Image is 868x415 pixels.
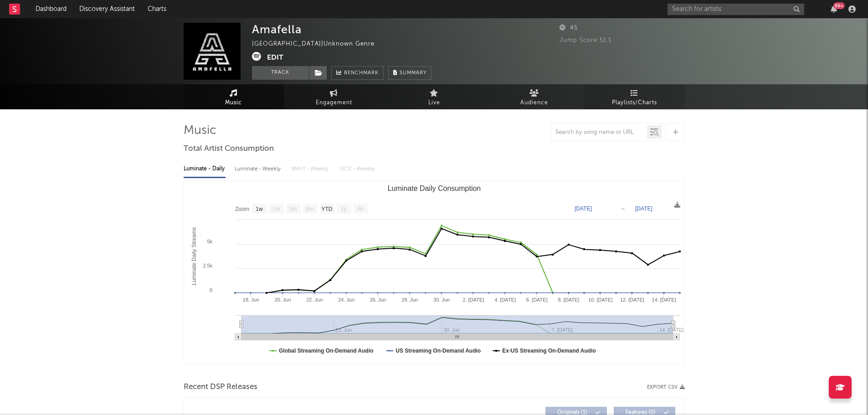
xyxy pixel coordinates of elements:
[321,206,332,212] text: YTD
[588,297,612,302] text: 10. [DATE]
[184,84,284,109] a: Music
[256,206,263,212] text: 1w
[659,327,683,333] text: 14. [DATE]
[400,71,426,76] span: Summary
[635,205,652,212] text: [DATE]
[462,297,484,302] text: 2. [DATE]
[484,84,585,109] a: Audience
[831,5,837,13] button: 99+
[252,39,385,50] div: [GEOGRAPHIC_DATA] | Unknown Genre
[252,23,302,36] div: Amafella
[203,263,212,268] text: 2.5k
[357,206,363,212] text: All
[272,206,280,212] text: 1m
[575,205,592,212] text: [DATE]
[184,382,257,393] span: Recent DSP Releases
[494,297,516,302] text: 4. [DATE]
[338,297,354,302] text: 24. Jun
[401,297,418,302] text: 28. Jun
[384,84,484,109] a: Live
[526,297,547,302] text: 6. [DATE]
[279,348,374,354] text: Global Streaming On-Demand Audio
[647,384,685,390] button: Export CSV
[558,297,579,302] text: 8. [DATE]
[652,297,676,302] text: 14. [DATE]
[184,143,274,154] span: Total Artist Consumption
[316,97,352,108] span: Engagement
[502,348,596,354] text: Ex-US Streaming On-Demand Audio
[387,184,481,192] text: Luminate Daily Consumption
[209,287,212,293] text: 0
[833,2,845,9] div: 99 +
[289,206,297,212] text: 3m
[560,37,611,43] span: Jump Score: 51.1
[620,297,644,302] text: 12. [DATE]
[344,68,379,79] span: Benchmark
[520,97,548,108] span: Audience
[306,297,323,302] text: 22. Jun
[331,66,384,80] a: Benchmark
[184,181,684,363] svg: Luminate Daily Consumption
[306,206,313,212] text: 6m
[267,52,283,63] button: Edit
[433,297,450,302] text: 30. Jun
[428,97,440,108] span: Live
[207,239,212,244] text: 5k
[190,227,197,285] text: Luminate Daily Streams
[395,348,481,354] text: US Streaming On-Demand Audio
[585,84,685,109] a: Playlists/Charts
[668,4,804,15] input: Search for artists
[284,84,384,109] a: Engagement
[252,66,309,80] button: Track
[184,161,226,177] div: Luminate - Daily
[620,205,626,212] text: →
[551,129,647,136] input: Search by song name or URL
[235,206,249,212] text: Zoom
[340,206,346,212] text: 1y
[370,297,386,302] text: 26. Jun
[235,161,282,177] div: Luminate - Weekly
[242,297,259,302] text: 18. Jun
[560,25,578,31] span: 45
[612,97,657,108] span: Playlists/Charts
[225,97,242,108] span: Music
[388,66,431,80] button: Summary
[274,297,291,302] text: 20. Jun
